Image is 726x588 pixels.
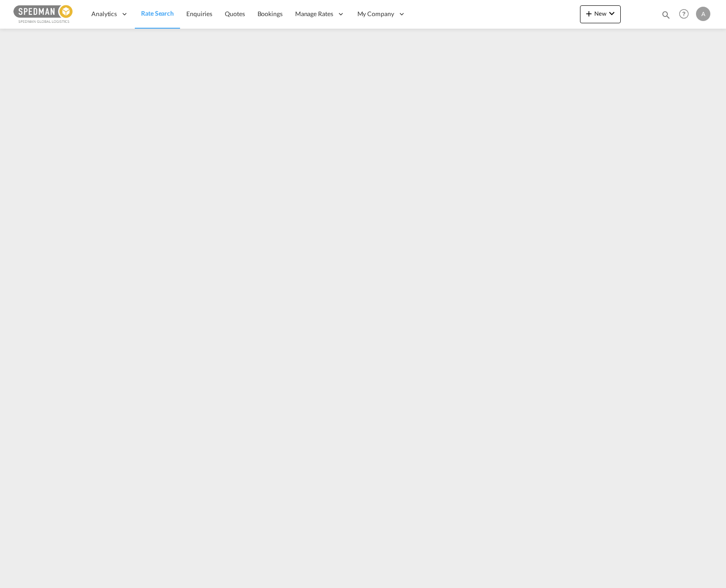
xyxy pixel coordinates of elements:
[13,4,74,24] img: c12ca350ff1b11efb6b291369744d907.png
[186,10,212,17] span: Enquiries
[357,9,394,18] span: My Company
[696,7,710,21] div: A
[225,10,245,17] span: Quotes
[661,10,671,23] div: icon-magnify
[584,10,617,17] span: New
[295,9,333,18] span: Manage Rates
[141,9,174,17] span: Rate Search
[258,10,283,17] span: Bookings
[661,10,671,20] md-icon: icon-magnify
[676,6,692,21] span: Help
[91,9,117,18] span: Analytics
[584,8,594,19] md-icon: icon-plus 400-fg
[606,8,617,19] md-icon: icon-chevron-down
[580,5,621,23] button: icon-plus 400-fgNewicon-chevron-down
[676,6,696,22] div: Help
